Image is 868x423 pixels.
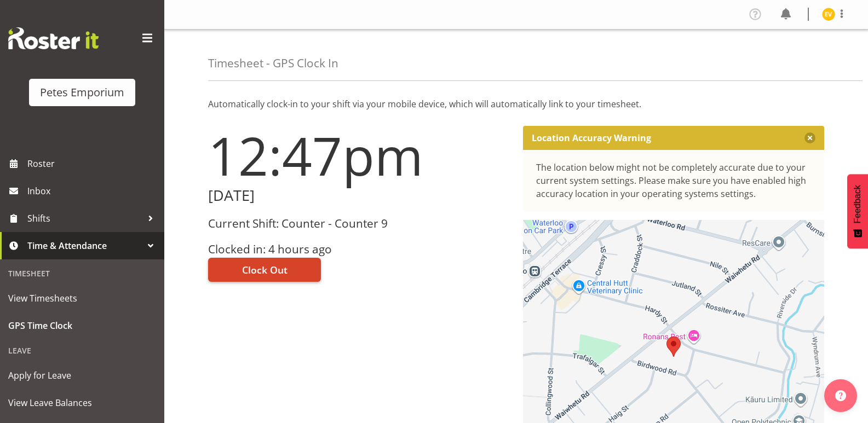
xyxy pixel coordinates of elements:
[3,339,162,362] div: Leave
[8,290,156,306] span: View Timesheets
[208,187,510,204] h2: [DATE]
[208,258,321,282] button: Clock Out
[8,395,156,411] span: View Leave Balances
[208,243,510,256] h3: Clocked in: 4 hours ago
[3,285,162,312] a: View Timesheets
[804,132,815,143] button: Close message
[208,126,510,185] h1: 12:47pm
[536,161,812,200] div: The location below might not be completely accurate due to your current system settings. Please m...
[242,263,288,277] span: Clock Out
[822,8,835,21] img: eva-vailini10223.jpg
[847,174,868,248] button: Feedback - Show survey
[3,362,162,389] a: Apply for Leave
[3,312,162,339] a: GPS Time Clock
[27,237,142,254] span: Time & Attendance
[208,97,824,111] p: Automatically clock-in to your shift via your mobile device, which will automatically link to you...
[3,389,162,416] a: View Leave Balances
[27,155,159,172] span: Roster
[532,132,651,143] p: Location Accuracy Warning
[8,367,156,384] span: Apply for Leave
[835,390,846,401] img: help-xxl-2.png
[208,57,338,69] h4: Timesheet - GPS Clock In
[8,317,156,334] span: GPS Time Clock
[8,27,99,49] img: Rosterit website logo
[853,185,863,223] span: Feedback
[27,210,142,227] span: Shifts
[27,183,159,199] span: Inbox
[208,217,510,230] h3: Current Shift: Counter - Counter 9
[40,84,124,101] div: Petes Emporium
[3,262,162,285] div: Timesheet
